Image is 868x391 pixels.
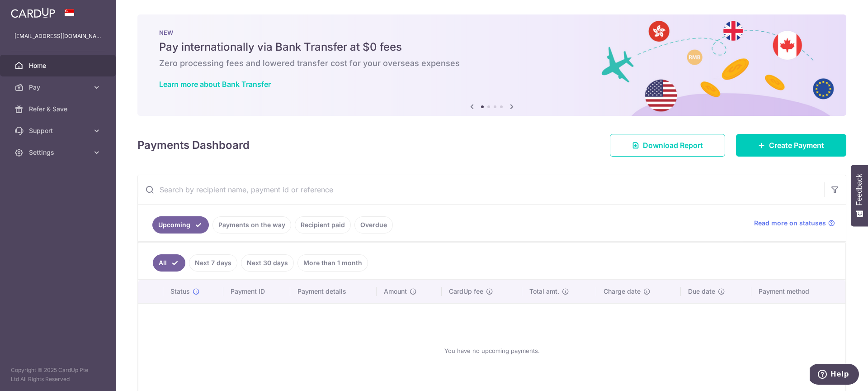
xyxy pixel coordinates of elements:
a: Upcoming [152,216,209,234]
a: Next 30 days [241,254,294,272]
iframe: Opens a widget where you can find more information [810,364,859,386]
h6: Zero processing fees and lowered transfer cost for your overseas expenses [159,58,825,69]
a: Learn more about Bank Transfer [159,80,271,89]
span: Create Payment [769,140,824,151]
h5: Pay internationally via Bank Transfer at $0 fees [159,40,825,54]
div: You have no upcoming payments. [149,311,835,391]
th: Payment method [751,280,845,303]
a: Recipient paid [295,216,351,234]
span: Pay [29,83,89,92]
a: Create Payment [736,134,846,157]
h4: Payments Dashboard [137,137,250,153]
span: Support [29,126,89,135]
span: Amount [384,287,407,296]
a: Overdue [354,216,393,234]
span: Status [170,287,190,296]
a: Download Report [610,134,725,157]
a: More than 1 month [297,254,368,272]
img: CardUp [11,7,55,18]
span: Total amt. [529,287,559,296]
span: Due date [688,287,715,296]
a: Next 7 days [189,254,237,272]
span: Download Report [643,140,703,151]
a: Read more on statuses [754,219,835,228]
button: Feedback - Show survey [851,165,868,226]
span: Settings [29,148,89,157]
a: All [153,254,185,272]
p: [EMAIL_ADDRESS][DOMAIN_NAME] [14,32,101,41]
th: Payment details [290,280,377,303]
input: Search by recipient name, payment id or reference [138,175,824,204]
span: Refer & Save [29,105,89,114]
span: CardUp fee [449,287,483,296]
span: Charge date [604,287,641,296]
span: Feedback [855,174,863,205]
th: Payment ID [223,280,290,303]
span: Home [29,61,89,70]
span: Read more on statuses [754,219,826,228]
img: Bank transfer banner [137,14,846,116]
a: Payments on the way [212,216,291,234]
p: NEW [159,29,825,36]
